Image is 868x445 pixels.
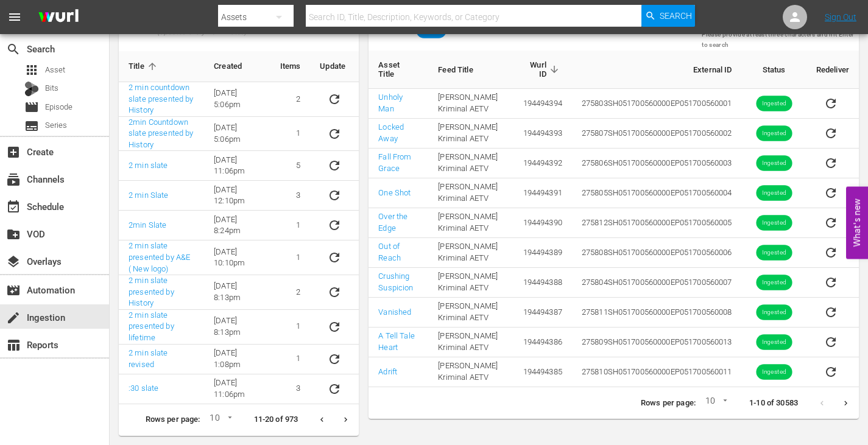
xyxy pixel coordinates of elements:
span: menu [7,10,22,24]
table: sticky table [119,51,359,404]
a: Over the Edge [378,212,408,233]
span: Reports [6,338,21,352]
td: [PERSON_NAME] Kriminal AETV [428,298,513,328]
span: Automation [6,283,21,298]
td: [DATE] 10:10pm [204,240,270,275]
td: 194494385 [513,357,572,387]
td: [DATE] 5:06pm [204,117,270,152]
span: Series [24,119,39,133]
span: Bits [45,82,58,94]
td: 5 [270,151,311,181]
a: A Tell Tale Heart [378,331,415,352]
a: 2 min Slate [129,191,169,200]
span: Ingested [756,338,792,347]
p: Rows per page: [641,398,696,409]
span: Series [45,119,67,131]
th: Update [310,51,359,82]
span: Title [129,61,160,72]
p: Please provide at least three characters and hit Enter to search [702,30,859,50]
a: Crushing Suspicion [378,272,413,292]
td: [PERSON_NAME] Kriminal AETV [428,149,513,178]
p: 1-10 of 30583 [749,398,798,409]
button: Search [641,5,695,27]
span: Ingested [756,99,792,108]
td: 194494390 [513,208,572,238]
span: VOD [6,227,21,242]
p: 11-20 of 973 [254,414,298,426]
table: sticky table [369,51,859,387]
span: Ingested [756,248,792,258]
td: 1 [270,211,311,240]
span: Asset [45,64,65,76]
td: 194494387 [513,298,572,328]
span: Asset Title [378,60,418,79]
a: Adrift [378,367,397,376]
a: 2 min slate presented by History [129,276,174,307]
td: [DATE] 11:06pm [204,374,270,404]
span: Created [214,61,258,72]
td: 194494392 [513,149,572,178]
td: [DATE] 11:06pm [204,151,270,181]
td: 275811 SH051700560000 EP051700560008 [572,298,742,328]
a: Sign Out [825,12,856,22]
a: 2 min countdown slate presented by History [129,83,194,114]
td: 1 [270,310,311,345]
td: [PERSON_NAME] Kriminal AETV [428,357,513,387]
span: Channels [6,172,21,187]
span: Episode [24,100,39,114]
button: Next page [334,408,358,432]
span: Search [6,42,21,57]
a: Locked Away [378,122,404,143]
span: Ingested [756,159,792,168]
td: [PERSON_NAME] Kriminal AETV [428,328,513,357]
span: Search [660,5,692,27]
div: Bits [24,82,39,96]
td: 2 [270,82,311,117]
td: 275808 SH051700560000 EP051700560006 [572,238,742,268]
td: 194494393 [513,119,572,149]
td: 2 [270,275,311,310]
td: 275806 SH051700560000 EP051700560003 [572,149,742,178]
th: Feed Title [428,51,513,89]
span: Overlays [6,254,21,269]
td: [PERSON_NAME] Kriminal AETV [428,89,513,119]
a: One Shot [378,188,411,197]
button: Open Feedback Widget [846,186,868,259]
td: 194494389 [513,238,572,268]
a: Fall From Grace [378,152,411,173]
a: 2min Countdown slate presented by History [129,117,194,149]
td: 194494391 [513,178,572,208]
td: 194494388 [513,268,572,298]
td: [PERSON_NAME] Kriminal AETV [428,178,513,208]
td: [DATE] 1:08pm [204,345,270,374]
button: Next page [834,391,858,415]
td: 275810 SH051700560000 EP051700560011 [572,357,742,387]
td: 275809 SH051700560000 EP051700560013 [572,328,742,357]
td: [PERSON_NAME] Kriminal AETV [428,119,513,149]
span: Ingestion [6,310,21,325]
td: 275812 SH051700560000 EP051700560005 [572,208,742,238]
td: [DATE] 8:13pm [204,275,270,310]
a: 2 min slate presented by A&E ( New logo) [129,241,190,273]
span: Schedule [6,200,21,214]
td: 275803 SH051700560000 EP051700560001 [572,89,742,119]
span: Episode [45,101,72,113]
td: 1 [270,117,311,152]
span: Ingested [756,129,792,138]
span: Ingested [756,368,792,377]
td: 194494394 [513,89,572,119]
th: External ID [572,51,742,89]
td: 275804 SH051700560000 EP051700560007 [572,268,742,298]
td: 275807 SH051700560000 EP051700560002 [572,119,742,149]
span: Ingested [756,308,792,317]
td: 3 [270,181,311,211]
td: [PERSON_NAME] Kriminal AETV [428,268,513,298]
img: ans4CAIJ8jUAAAAAAAAAAAAAAAAAAAAAAAAgQb4GAAAAAAAAAAAAAAAAAAAAAAAAJMjXAAAAAAAAAAAAAAAAAAAAAAAAgAT5G... [29,3,88,32]
a: 2 min slate revised [129,348,168,369]
th: Redeliver [806,51,859,89]
a: 2 min slate [129,161,168,170]
td: 1 [270,240,311,275]
a: 2 min slate presented by lifetime [129,310,174,342]
span: Ingested [756,189,792,198]
button: Previous page [310,408,334,432]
